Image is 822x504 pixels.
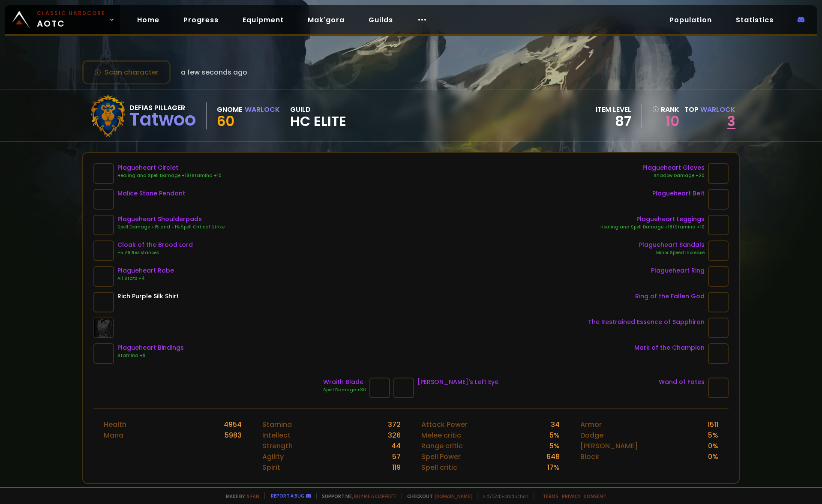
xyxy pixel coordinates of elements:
[708,292,729,312] img: item-21709
[708,378,729,398] img: item-22820
[580,430,603,441] div: Dodge
[600,224,705,231] div: Healing and Spell Damage +18/Stamina +10
[93,240,114,261] img: item-19378
[421,430,461,441] div: Melee critic
[708,215,729,235] img: item-22505
[323,378,366,387] div: Wraith Blade
[354,493,396,499] a: Buy me a coffee
[651,266,705,275] div: Plagueheart Ring
[435,493,472,499] a: [DOMAIN_NAME]
[417,378,498,387] div: [PERSON_NAME]'s Left Eye
[708,189,729,210] img: item-22510
[708,163,729,184] img: item-22509
[729,11,780,29] a: Statistics
[580,419,602,430] div: Armor
[388,430,401,441] div: 326
[708,430,718,441] div: 5 %
[392,462,401,473] div: 119
[388,419,401,430] div: 372
[391,441,401,451] div: 44
[93,163,114,184] img: item-22506
[104,419,126,430] div: Health
[93,189,114,210] img: item-22943
[117,275,174,282] div: All Stats +4
[221,493,259,499] span: Made by
[369,378,390,398] img: item-22807
[117,163,222,172] div: Plagueheart Circlet
[708,266,729,287] img: item-23063
[562,493,580,499] a: Privacy
[129,102,196,113] div: Defias Pillager
[580,441,638,451] div: [PERSON_NAME]
[290,104,346,128] div: guild
[217,104,242,115] div: Gnome
[224,419,242,430] div: 4954
[663,11,719,29] a: Population
[596,104,631,115] div: item level
[708,419,718,430] div: 1511
[652,104,679,115] div: rank
[246,493,259,499] a: a fan
[217,111,234,131] span: 60
[301,11,351,29] a: Mak'gora
[262,462,280,473] div: Spirit
[93,292,114,312] img: item-4335
[549,430,560,441] div: 5 %
[129,113,196,126] div: Tatwoo
[130,11,166,29] a: Home
[635,292,705,301] div: Ring of the Fallen God
[580,451,599,462] div: Block
[546,451,560,462] div: 648
[421,419,468,430] div: Attack Power
[181,67,247,78] span: a few seconds ago
[596,115,631,128] div: 87
[708,240,729,261] img: item-22508
[225,430,242,441] div: 5983
[708,343,729,364] img: item-23207
[93,266,114,287] img: item-22504
[642,163,705,172] div: Plagueheart Gloves
[117,292,179,301] div: Rich Purple Silk Shirt
[82,60,171,84] button: Scan character
[117,266,174,275] div: Plagueheart Robe
[392,451,401,462] div: 57
[727,111,735,131] a: 3
[37,9,105,30] span: AOTC
[393,378,414,398] img: item-23049
[477,493,528,499] span: v. d752d5 - production
[543,493,558,499] a: Terms
[402,493,472,499] span: Checkout
[547,462,560,473] div: 17 %
[236,11,291,29] a: Equipment
[708,441,718,451] div: 0 %
[642,172,705,179] div: Shadow Damage +20
[117,172,222,179] div: Healing and Spell Damage +18/Stamina +10
[639,249,705,256] div: Minor Speed Increase
[117,343,184,352] div: Plagueheart Bindings
[700,105,735,114] span: Warlock
[652,189,705,198] div: Plagueheart Belt
[421,451,461,462] div: Spell Power
[316,493,396,499] span: Support me,
[117,240,193,249] div: Cloak of the Brood Lord
[659,378,705,387] div: Wand of Fates
[5,5,120,34] a: Classic HardcoreAOTC
[117,189,185,198] div: Malice Stone Pendant
[421,462,457,473] div: Spell critic
[117,249,193,256] div: +5 All Resistances
[584,493,606,499] a: Consent
[245,104,280,115] div: Warlock
[549,441,560,451] div: 5 %
[93,215,114,235] img: item-22507
[37,9,105,17] small: Classic Hardcore
[177,11,225,29] a: Progress
[588,318,705,327] div: The Restrained Essence of Sapphiron
[262,430,291,441] div: Intellect
[600,215,705,224] div: Plagueheart Leggings
[652,115,679,128] a: 10
[639,240,705,249] div: Plagueheart Sandals
[117,224,225,231] div: Spell Damage +15 and +1% Spell Critical Strike
[262,419,292,430] div: Stamina
[117,215,225,224] div: Plagueheart Shoulderpads
[271,492,304,499] a: Report a bug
